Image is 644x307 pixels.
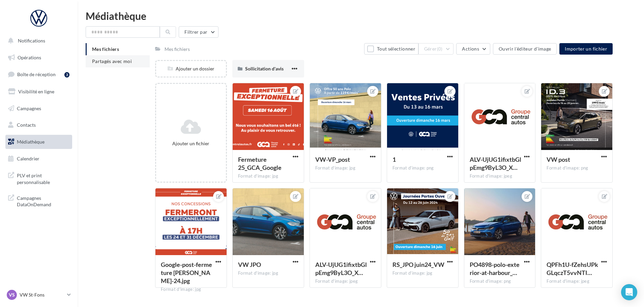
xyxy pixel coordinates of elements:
span: Calendrier [17,156,39,161]
div: Open Intercom Messenger [621,284,637,300]
a: Médiathèque [4,135,74,149]
span: Opérations [18,55,41,60]
span: VW-VP_post [315,156,350,163]
button: Tout sélectionner [364,43,418,55]
a: VS VW St-Fons [5,288,72,301]
span: VS [9,291,15,298]
div: Ajouter un fichier [159,140,223,147]
span: Importer un fichier [565,46,607,52]
button: Filtrer par [179,26,218,38]
span: Fermeture 25_GCA_Google [238,156,282,171]
span: PLV et print personnalisable [17,171,69,185]
span: Actions [462,46,479,52]
span: Mes fichiers [92,46,119,52]
span: QPFh1U-fZehsUPkGLqczT5vvNTIUkTCtvZXLq8ST0x3IfuLqqQ8OlzM6P6WFrHkGsZhIC_hYVBVYedyVOw=s0 [547,261,598,276]
div: Format d'image: jpeg [470,173,530,179]
span: Contacts [17,122,36,128]
div: Ajouter un dossier [156,65,226,72]
button: Notifications [4,34,71,48]
div: Format d'image: jpeg [315,278,376,284]
div: Format d'image: png [547,165,607,171]
span: Campagnes DataOnDemand [17,193,69,208]
a: Visibilité en ligne [4,85,74,99]
span: Médiathèque [17,139,45,145]
div: Mes fichiers [165,46,190,53]
div: Format d'image: jpg [161,286,221,293]
div: Format d'image: png [392,165,453,171]
div: Format d'image: jpg [238,173,298,179]
span: ALV-UjUG1ifixtbGlpEmg9ByL3O_XHXMmzSEVO29iMOU0NtZ28NpIx6g [470,156,521,171]
span: RS_JPO juin24_VW [392,261,444,268]
div: Format d'image: png [470,278,530,284]
span: Google-post-fermeture noel-24.jpg [161,261,212,284]
span: Campagnes [17,105,41,111]
p: VW St-Fons [20,291,64,298]
button: Actions [456,43,490,55]
div: 3 [64,72,69,78]
span: VW JPO [238,261,261,268]
span: Notifications [18,38,45,43]
div: Format d'image: jpg [238,270,298,276]
span: (0) [437,46,443,52]
a: Campagnes DataOnDemand [4,191,74,211]
a: PLV et print personnalisable [4,168,74,188]
button: Importer un fichier [559,43,613,55]
button: Ouvrir l'éditeur d'image [493,43,557,55]
div: Format d'image: jpg [315,165,376,171]
div: Format d'image: jpg [392,270,453,276]
span: Partagés avec moi [92,58,132,64]
span: ALV-UjUG1ifixtbGlpEmg9ByL3O_XHXMmzSEVO29iMOU0NtZ28NpIx6g [315,261,367,276]
span: PO4898-polo-exterior-at-harbour_1-1 [470,261,520,276]
span: Visibilité en ligne [18,89,54,94]
a: Campagnes [4,101,74,116]
button: Gérer(0) [418,43,454,55]
a: Calendrier [4,152,74,166]
a: Boîte de réception3 [4,67,74,82]
span: Boîte de réception [17,71,56,77]
span: 1 [392,156,396,163]
div: Médiathèque [86,11,636,21]
span: VW post [547,156,570,163]
a: Contacts [4,118,74,132]
span: Sollicitation d'avis [245,66,284,71]
div: Format d'image: jpeg [547,278,607,284]
a: Opérations [4,51,74,65]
